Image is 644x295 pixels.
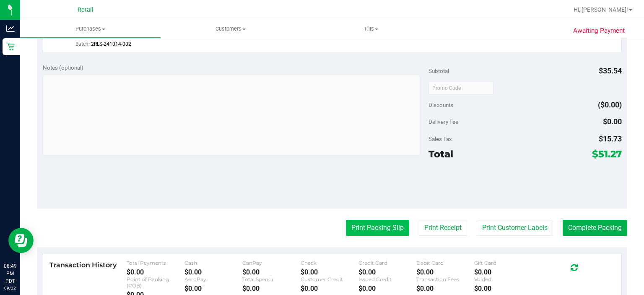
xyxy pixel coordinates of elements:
[301,260,358,266] div: Check
[419,220,467,236] button: Print Receipt
[474,260,532,266] div: Gift Card
[161,25,301,33] span: Customers
[6,24,15,33] inline-svg: Analytics
[428,68,449,74] span: Subtotal
[428,118,458,125] span: Delivery Fee
[573,26,625,36] span: Awaiting Payment
[301,285,358,292] div: $0.00
[20,25,161,33] span: Purchases
[43,64,83,71] span: Notes (optional)
[4,285,16,291] p: 09/22
[592,148,622,160] span: $51.27
[301,268,358,276] div: $0.00
[78,6,93,13] span: Retail
[428,136,452,142] span: Sales Tax
[184,260,242,266] div: Cash
[184,285,242,292] div: $0.00
[127,260,184,266] div: Total Payments
[301,20,441,38] a: Tills
[474,285,532,292] div: $0.00
[416,276,474,282] div: Transaction Fees
[358,276,416,282] div: Issued Credit
[416,268,474,276] div: $0.00
[242,268,300,276] div: $0.00
[358,260,416,266] div: Credit Card
[184,276,242,282] div: AeroPay
[75,41,90,47] span: Batch:
[6,42,15,51] inline-svg: Retail
[474,276,532,282] div: Voided
[477,220,553,236] button: Print Customer Labels
[599,66,622,75] span: $35.54
[4,262,16,285] p: 08:49 PM PDT
[563,220,627,236] button: Complete Packing
[20,20,161,38] a: Purchases
[598,100,622,109] span: ($0.00)
[161,20,301,38] a: Customers
[301,25,441,33] span: Tills
[599,134,622,143] span: $15.73
[474,268,532,276] div: $0.00
[358,268,416,276] div: $0.00
[574,6,628,13] span: Hi, [PERSON_NAME]!
[428,97,453,112] span: Discounts
[242,276,300,282] div: Total Spendr
[91,41,131,47] span: 2RLS-241014-002
[428,82,493,94] input: Promo Code
[127,268,184,276] div: $0.00
[184,268,242,276] div: $0.00
[416,260,474,266] div: Debit Card
[301,276,358,282] div: Customer Credit
[127,276,184,289] div: Point of Banking (POB)
[346,220,409,236] button: Print Packing Slip
[428,148,453,160] span: Total
[358,285,416,292] div: $0.00
[242,260,300,266] div: CanPay
[603,117,622,126] span: $0.00
[242,285,300,292] div: $0.00
[8,228,34,253] iframe: Resource center
[416,285,474,292] div: $0.00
